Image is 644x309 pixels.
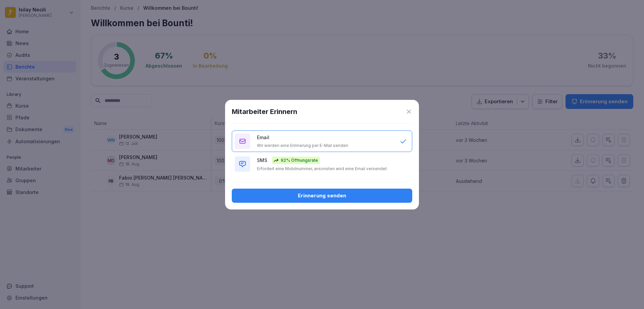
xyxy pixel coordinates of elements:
[257,157,267,164] p: SMS
[257,166,388,171] p: Erfordert eine Mobilnummer, ansonsten wird eine Email versendet.
[232,107,297,117] h1: Mitarbeiter Erinnern
[257,134,269,141] p: Email
[232,189,412,203] button: Erinnerung senden
[257,143,348,148] p: Wir werden eine Erinnerung per E-Mail senden
[237,192,407,199] div: Erinnerung senden
[281,157,318,163] p: 92% Öffnungsrate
